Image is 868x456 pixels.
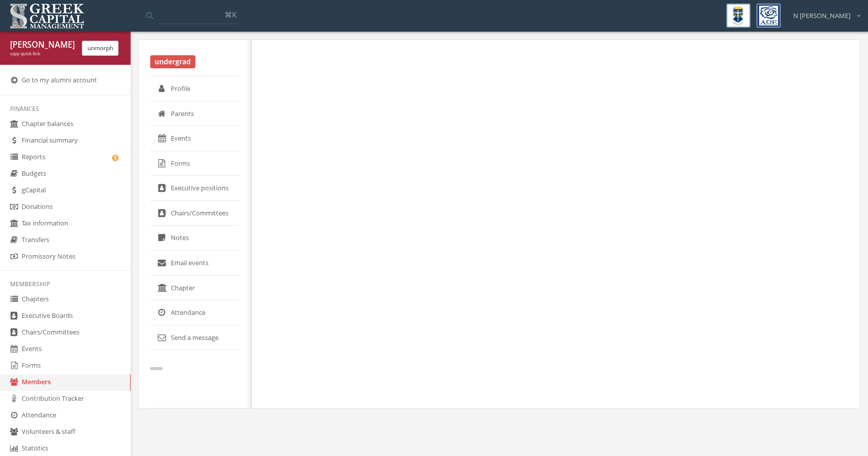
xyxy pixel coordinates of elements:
[150,251,240,276] a: Email events
[150,55,195,68] span: undergrad
[793,11,850,21] span: N [PERSON_NAME]
[150,325,240,351] a: Send a message
[150,101,240,127] a: Parents
[150,300,240,325] a: Attendance
[150,126,240,151] a: Events
[150,151,240,176] a: Forms
[787,4,860,21] div: N [PERSON_NAME]
[82,41,119,56] button: unmorph
[10,51,74,57] div: copy quick link
[150,76,240,101] a: Profile
[150,276,240,301] a: Chapter
[10,39,74,51] div: [PERSON_NAME] [PERSON_NAME]
[150,176,240,201] a: Executive positions
[225,10,237,20] span: ⌘K
[150,225,240,251] a: Notes
[150,366,162,370] span: ---
[150,201,240,226] a: Chairs/Committees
